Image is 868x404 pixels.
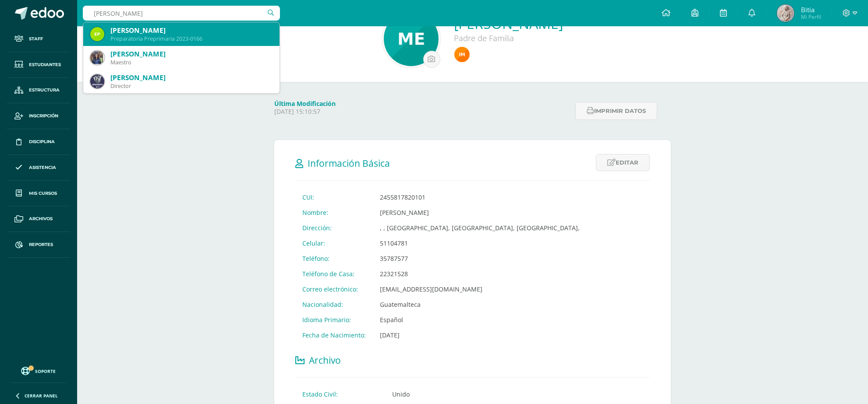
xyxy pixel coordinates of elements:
td: 51104781 [373,235,587,251]
img: 0721312b14301b3cebe5de6252ad211a.png [777,4,794,22]
td: Nombre: [295,205,373,220]
img: d475a9981328d15ee4c38db437198f6c.png [454,47,470,62]
td: 35787577 [373,251,587,266]
p: [DATE] 15:10:57 [274,108,570,116]
span: Bitia [801,5,821,14]
img: eef1ded9052b35a44960fabd77b44961.png [384,11,439,66]
td: Teléfono: [295,251,373,266]
span: Cerrar panel [25,393,58,399]
a: Archivos [7,206,70,232]
td: Dirección: [295,220,373,235]
td: Teléfono de Casa: [295,266,373,281]
td: Español [373,312,587,327]
a: Estudiantes [7,52,70,78]
span: Staff [29,35,43,42]
td: Fecha de Nacimiento: [295,327,373,343]
span: Mi Perfil [801,13,821,21]
a: Mis cursos [7,181,70,207]
td: 22321528 [373,266,587,281]
td: Nacionalidad: [295,297,373,312]
a: Soporte [11,365,67,376]
td: Correo electrónico: [295,281,373,297]
td: [PERSON_NAME] [373,205,587,220]
div: [PERSON_NAME] [110,26,273,35]
span: Estudiantes [29,61,61,68]
img: c02b9537b943a3b5df110b4ee9c3ce1a.png [90,27,104,41]
span: Información Básica [308,157,390,169]
a: Staff [7,26,70,52]
td: Guatemalteca [373,297,587,312]
td: Unido [385,386,475,402]
a: Reportes [7,232,70,258]
td: Estado Civil: [295,386,385,402]
td: 2455817820101 [373,190,587,205]
td: Celular: [295,235,373,251]
input: Busca un usuario... [83,6,280,21]
a: Editar [596,154,650,171]
a: Disciplina [7,129,70,155]
td: [EMAIL_ADDRESS][DOMAIN_NAME] [373,281,587,297]
button: Imprimir datos [575,102,657,120]
td: Idioma Primario: [295,312,373,327]
span: Inscripción [29,112,58,119]
td: CUI: [295,190,373,205]
a: Estructura [7,78,70,104]
div: [PERSON_NAME] [110,73,273,82]
img: 8f27dc8eebfefe7da20e0527ef93de31.png [90,74,104,88]
h4: Última Modificación [274,99,570,108]
span: Archivo [309,354,341,366]
div: Preparatoria Preprimaria 2023-0166 [110,35,273,42]
span: Asistencia [29,164,56,171]
a: Asistencia [7,155,70,181]
td: , , [GEOGRAPHIC_DATA], [GEOGRAPHIC_DATA], [GEOGRAPHIC_DATA], [373,220,587,235]
span: Estructura [29,87,60,94]
div: Padre de Familia [454,33,563,43]
span: Reportes [29,241,53,248]
span: Archivos [29,215,53,222]
div: Director [110,82,273,90]
div: Maestro [110,59,273,66]
span: Soporte [35,368,56,374]
a: Inscripción [7,103,70,129]
div: [PERSON_NAME] [110,49,273,59]
span: Disciplina [29,138,55,145]
img: 97de3abe636775f55b96517d7f939dce.png [90,51,104,65]
span: Mis cursos [29,190,57,197]
td: [DATE] [373,327,587,343]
